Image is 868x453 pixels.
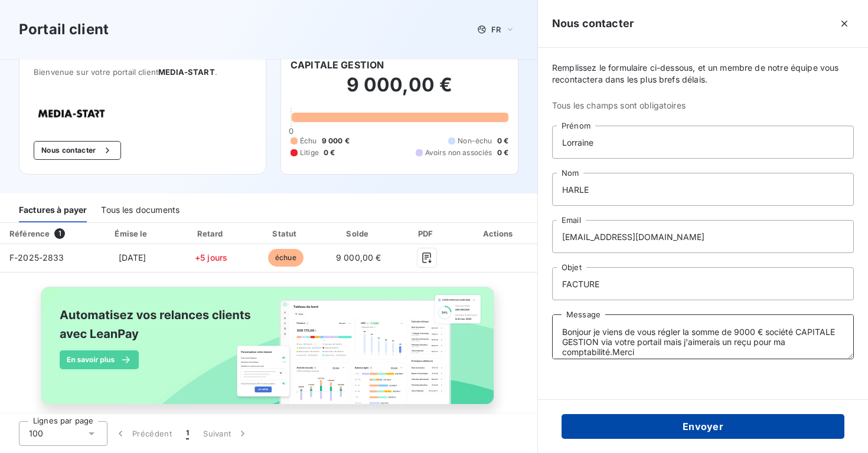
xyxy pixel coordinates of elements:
span: Échu [300,136,317,146]
h6: CAPITALE GESTION [291,58,384,72]
span: [DATE] [119,252,146,262]
div: Factures à payer [19,198,87,222]
button: Suivant [196,421,256,446]
span: Litige [300,147,319,158]
span: 0 € [497,147,508,158]
span: 1 [186,428,189,439]
span: 0 € [324,147,335,158]
span: F-2025-2833 [9,252,64,262]
img: Company logo [34,105,109,122]
h3: Portail client [19,19,109,40]
span: 100 [29,428,43,439]
button: 1 [179,421,196,446]
span: Bienvenue sur votre portail client . [34,67,252,77]
div: Tous les documents [101,198,180,222]
div: Statut [251,228,320,239]
div: PDF [397,228,456,239]
button: Précédent [107,421,179,446]
div: Retard [176,228,247,239]
span: 1 [54,228,65,239]
button: Envoyer [562,414,844,439]
input: placeholder [552,267,854,300]
span: 9 000 € [322,136,350,146]
input: placeholder [552,173,854,206]
h2: 9 000,00 € [291,73,508,109]
div: Actions [462,228,537,239]
textarea: Bonjour je viens de vous régler la somme de 9000 € société CAPITALE GESTION via votre portail mai... [552,314,854,359]
div: Solde [325,228,392,239]
span: 0 [289,126,293,136]
span: MEDIA-START [158,67,215,77]
h5: Nous contacter [552,15,634,32]
span: 0 € [497,136,508,146]
span: Non-échu [458,136,492,146]
span: 9 000,00 € [336,252,381,262]
span: +5 jours [195,252,227,262]
span: Tous les champs sont obligatoires [552,100,854,111]
span: Remplissez le formulaire ci-dessous, et un membre de notre équipe vous recontactera dans les plus... [552,62,854,86]
span: FR [491,25,501,34]
input: placeholder [552,126,854,159]
span: Avoirs non associés [425,147,492,158]
div: Émise le [93,228,171,239]
img: banner [30,280,507,425]
button: Nous contacter [34,141,121,160]
span: échue [268,249,304,267]
div: Référence [9,229,50,238]
input: placeholder [552,220,854,253]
